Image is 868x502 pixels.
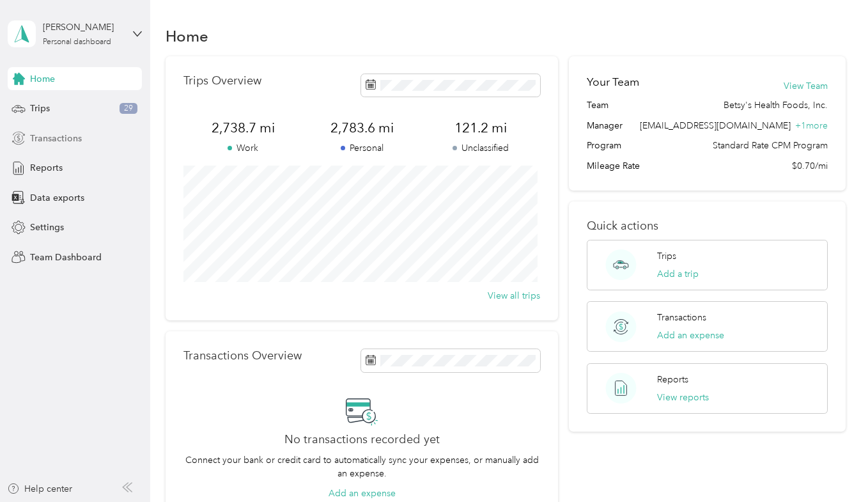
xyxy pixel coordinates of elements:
[30,72,55,86] span: Home
[657,249,676,263] p: Trips
[657,329,724,342] button: Add an expense
[587,119,623,132] span: Manager
[488,289,540,302] button: View all trips
[166,29,208,43] h1: Home
[30,251,102,264] span: Team Dashboard
[657,311,706,324] p: Transactions
[302,119,421,137] span: 2,783.6 mi
[792,159,828,173] span: $0.70/mi
[30,102,50,115] span: Trips
[713,139,828,152] span: Standard Rate CPM Program
[421,141,540,155] p: Unclassified
[329,487,396,500] button: Add an expense
[30,191,84,205] span: Data exports
[183,119,302,137] span: 2,738.7 mi
[587,219,828,233] p: Quick actions
[30,132,82,145] span: Transactions
[183,453,539,480] p: Connect your bank or credit card to automatically sync your expenses, or manually add an expense.
[120,103,137,114] span: 29
[7,482,72,496] button: Help center
[43,38,111,46] div: Personal dashboard
[587,74,639,90] h2: Your Team
[657,267,699,281] button: Add a trip
[587,139,621,152] span: Program
[421,119,540,137] span: 121.2 mi
[587,159,640,173] span: Mileage Rate
[183,74,261,88] p: Trips Overview
[43,20,123,34] div: [PERSON_NAME]
[657,391,709,404] button: View reports
[784,79,828,93] button: View Team
[30,161,63,175] span: Reports
[183,141,302,155] p: Work
[30,221,64,234] span: Settings
[302,141,421,155] p: Personal
[724,98,828,112] span: Betsy's Health Foods, Inc.
[284,433,440,446] h2: No transactions recorded yet
[587,98,608,112] span: Team
[795,120,828,131] span: + 1 more
[640,120,791,131] span: [EMAIL_ADDRESS][DOMAIN_NAME]
[796,430,868,502] iframe: Everlance-gr Chat Button Frame
[183,349,302,363] p: Transactions Overview
[657,373,688,386] p: Reports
